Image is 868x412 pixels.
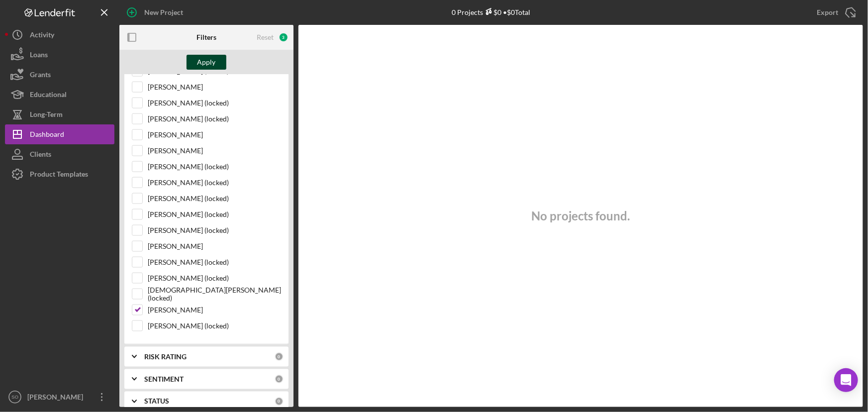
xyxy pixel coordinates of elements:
[11,395,18,400] text: SO
[148,289,281,299] label: [DEMOGRAPHIC_DATA][PERSON_NAME] (locked)
[807,2,863,22] button: Export
[148,98,281,108] label: [PERSON_NAME] (locked)
[483,8,501,16] div: $0
[30,144,51,167] div: Clients
[197,55,216,70] div: Apply
[257,33,274,41] div: Reset
[275,352,284,361] div: 0
[144,353,187,361] b: RISK RATING
[30,45,48,67] div: Loans
[148,305,281,315] label: [PERSON_NAME]
[148,178,281,188] label: [PERSON_NAME] (locked)
[144,375,184,383] b: SENTIMENT
[119,2,193,22] button: New Project
[279,32,289,42] div: 3
[25,387,90,410] div: [PERSON_NAME]
[5,45,114,65] button: Loans
[148,194,281,204] label: [PERSON_NAME] (locked)
[5,124,114,144] button: Dashboard
[5,387,114,407] button: SO[PERSON_NAME]
[148,82,281,92] label: [PERSON_NAME]
[144,2,183,22] div: New Project
[148,114,281,124] label: [PERSON_NAME] (locked)
[187,55,226,70] button: Apply
[148,209,281,219] label: [PERSON_NAME] (locked)
[30,124,64,147] div: Dashboard
[275,375,284,384] div: 0
[144,398,169,406] b: STATUS
[148,225,281,235] label: [PERSON_NAME] (locked)
[148,257,281,267] label: [PERSON_NAME] (locked)
[5,85,114,104] button: Educational
[148,130,281,140] label: [PERSON_NAME]
[5,65,114,85] button: Grants
[275,397,284,406] div: 0
[817,2,838,22] div: Export
[5,164,114,184] button: Product Templates
[5,25,114,45] button: Activity
[148,146,281,156] label: [PERSON_NAME]
[148,241,281,251] label: [PERSON_NAME]
[30,85,67,107] div: Educational
[148,273,281,283] label: [PERSON_NAME] (locked)
[30,164,88,187] div: Product Templates
[834,368,858,392] div: Open Intercom Messenger
[148,162,281,172] label: [PERSON_NAME] (locked)
[196,33,216,41] b: Filters
[30,104,63,127] div: Long-Term
[532,209,630,223] h3: No projects found.
[5,144,114,164] button: Clients
[148,321,281,331] label: [PERSON_NAME] (locked)
[30,65,51,87] div: Grants
[5,104,114,124] button: Long-Term
[452,8,530,16] div: 0 Projects • $0 Total
[30,25,54,47] div: Activity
